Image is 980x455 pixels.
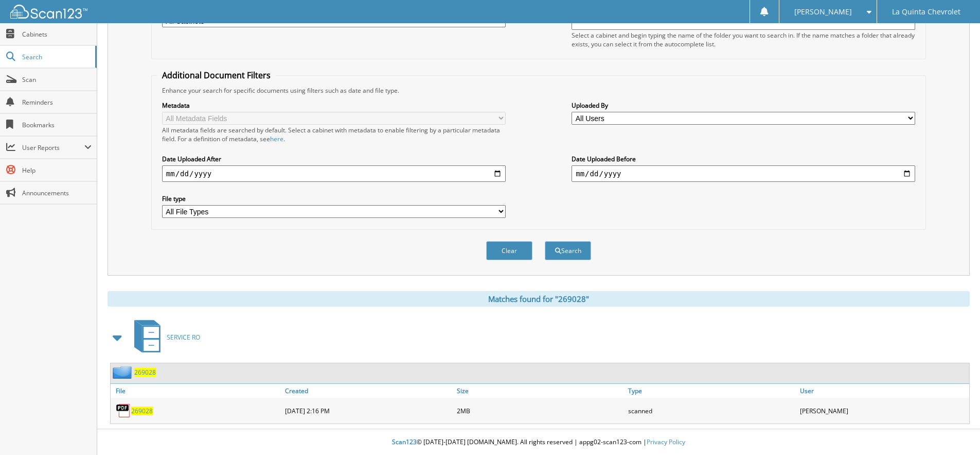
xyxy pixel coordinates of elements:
div: Enhance your search for specific documents using filters such as date and file type. [157,86,920,95]
img: scan123-logo-white.svg [10,5,87,19]
a: 269028 [134,368,156,377]
button: Search [545,241,591,260]
span: Announcements [22,189,92,197]
div: scanned [626,400,797,421]
iframe: Chat Widget [929,406,980,455]
span: Cabinets [22,30,92,39]
span: SERVICE RO [167,333,200,342]
label: File type [162,194,506,203]
a: 269028 [131,407,153,415]
span: Help [22,166,92,175]
a: Created [282,384,454,398]
label: Date Uploaded Before [572,155,915,163]
div: Select a cabinet and begin typing the name of the folder you want to search in. If the name match... [572,31,915,48]
span: [PERSON_NAME] [794,9,852,15]
input: start [162,165,506,182]
label: Metadata [162,101,506,110]
a: Privacy Policy [647,437,685,446]
a: Type [626,384,797,398]
label: Uploaded By [572,101,915,110]
input: end [572,165,915,182]
div: [DATE] 2:16 PM [282,400,454,421]
a: SERVICE RO [128,317,200,358]
a: File [111,384,282,398]
div: All metadata fields are searched by default. Select a cabinet with metadata to enable filtering b... [162,126,506,143]
img: PDF.png [116,403,131,418]
span: User Reports [22,143,84,152]
a: here [270,134,283,143]
a: User [797,384,969,398]
legend: Additional Document Filters [157,70,276,81]
button: Clear [486,241,532,260]
div: © [DATE]-[DATE] [DOMAIN_NAME]. All rights reserved | appg02-scan123-com | [97,430,980,455]
span: La Quinta Chevrolet [892,9,960,15]
img: folder2.png [113,366,134,379]
div: 2MB [454,400,626,421]
div: [PERSON_NAME] [797,400,969,421]
label: Date Uploaded After [162,155,506,163]
span: Reminders [22,98,92,107]
span: Search [22,53,90,61]
div: Matches found for "269028" [108,291,970,307]
span: Scan [22,75,92,84]
span: Scan123 [392,437,417,446]
a: Size [454,384,626,398]
span: Bookmarks [22,121,92,129]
